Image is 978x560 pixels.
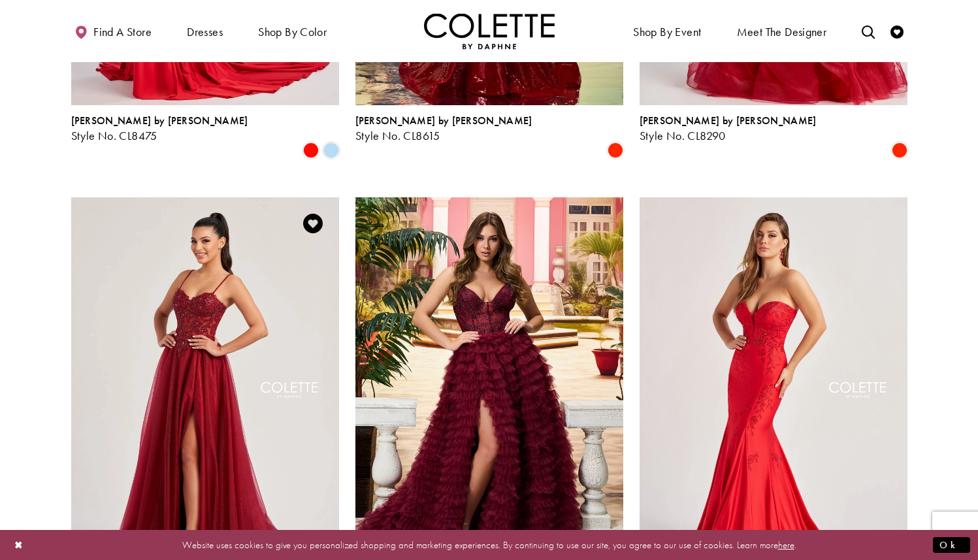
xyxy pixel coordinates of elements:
[299,210,327,237] a: Add to Wishlist
[323,142,339,158] i: Cloud Blue
[187,25,223,39] span: Dresses
[71,115,248,142] div: Colette by Daphne Style No. CL8475
[640,114,817,127] span: [PERSON_NAME] by [PERSON_NAME]
[8,533,30,556] button: Close Dialog
[737,25,827,39] span: Meet the designer
[71,114,248,127] span: [PERSON_NAME] by [PERSON_NAME]
[258,25,327,39] span: Shop by color
[71,128,157,143] span: Style No. CL8475
[608,142,623,158] i: Scarlet
[640,128,726,143] span: Style No. CL8290
[887,13,907,49] a: Check Wishlist
[93,25,152,39] span: Find a store
[858,13,878,49] a: Toggle search
[255,13,330,49] span: Shop by color
[184,13,226,49] span: Dresses
[630,13,704,49] span: Shop By Event
[892,142,907,158] i: Scarlet
[94,536,884,553] p: Website uses cookies to give you personalized shopping and marketing experiences. By continuing t...
[355,114,532,127] span: [PERSON_NAME] by [PERSON_NAME]
[734,13,830,49] a: Meet the designer
[355,128,440,143] span: Style No. CL8615
[933,536,970,553] button: Submit Dialog
[424,13,555,49] a: Visit Home Page
[303,142,319,158] i: Candy Apple
[640,115,817,142] div: Colette by Daphne Style No. CL8290
[633,25,701,39] span: Shop By Event
[355,115,532,142] div: Colette by Daphne Style No. CL8615
[424,13,555,49] img: Colette by Daphne
[71,13,155,49] a: Find a store
[778,538,794,551] a: here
